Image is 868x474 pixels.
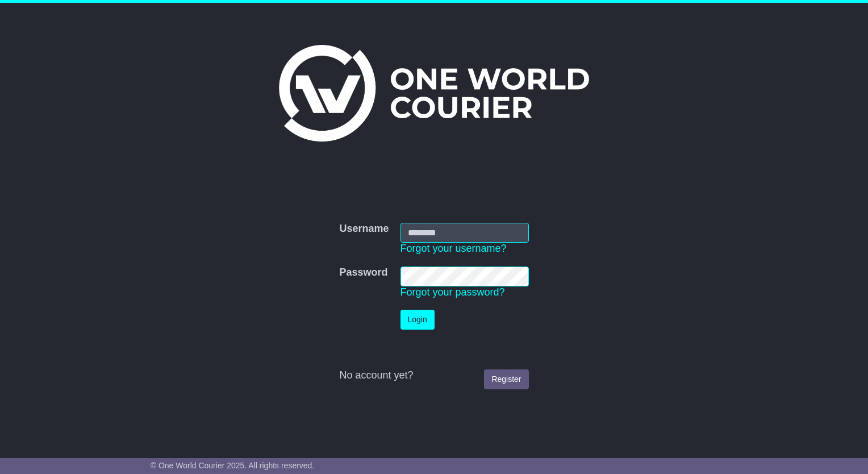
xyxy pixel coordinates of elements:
[279,45,589,142] img: One World
[400,286,505,298] a: Forgot your password?
[339,369,528,382] div: No account yet?
[400,310,435,330] button: Login
[339,267,387,279] label: Password
[484,369,528,389] a: Register
[339,223,389,235] label: Username
[151,461,315,470] span: © One World Courier 2025. All rights reserved.
[400,243,507,254] a: Forgot your username?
